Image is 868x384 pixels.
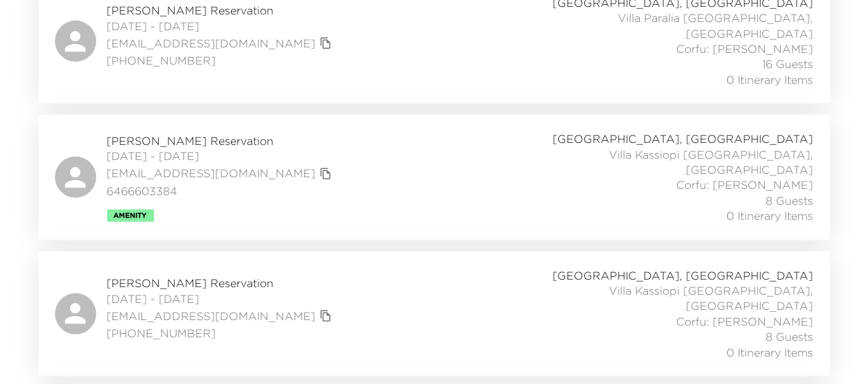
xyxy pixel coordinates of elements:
[553,268,814,283] span: [GEOGRAPHIC_DATA], [GEOGRAPHIC_DATA]
[107,308,316,324] a: [EMAIL_ADDRESS][DOMAIN_NAME]
[316,306,335,326] button: copy primary member email
[763,56,814,71] span: 16 Guests
[107,326,335,341] span: [PHONE_NUMBER]
[727,72,814,87] span: 0 Itinerary Items
[677,41,814,56] span: Corfu: [PERSON_NAME]
[107,166,316,181] a: [EMAIL_ADDRESS][DOMAIN_NAME]
[107,133,335,148] span: [PERSON_NAME] Reservation
[38,115,830,240] a: [PERSON_NAME] Reservation[DATE] - [DATE][EMAIL_ADDRESS][DOMAIN_NAME]copy primary member email6466...
[107,53,335,68] span: [PHONE_NUMBER]
[38,251,830,376] a: [PERSON_NAME] Reservation[DATE] - [DATE][EMAIL_ADDRESS][DOMAIN_NAME]copy primary member email[PHO...
[107,148,335,163] span: [DATE] - [DATE]
[510,10,814,41] span: Villa Paralia [GEOGRAPHIC_DATA], [GEOGRAPHIC_DATA]
[316,34,335,53] button: copy primary member email
[107,183,335,199] span: 6466603384
[107,19,335,34] span: [DATE] - [DATE]
[510,283,814,314] span: Villa Kassiopi [GEOGRAPHIC_DATA], [GEOGRAPHIC_DATA]
[107,3,335,18] span: [PERSON_NAME] Reservation
[553,131,814,146] span: [GEOGRAPHIC_DATA], [GEOGRAPHIC_DATA]
[677,314,814,329] span: Corfu: [PERSON_NAME]
[107,275,335,291] span: [PERSON_NAME] Reservation
[114,212,147,220] span: Amenity
[727,208,814,223] span: 0 Itinerary Items
[677,177,814,192] span: Corfu: [PERSON_NAME]
[107,36,316,51] a: [EMAIL_ADDRESS][DOMAIN_NAME]
[316,164,335,183] button: copy primary member email
[510,147,814,178] span: Villa Kassiopi [GEOGRAPHIC_DATA], [GEOGRAPHIC_DATA]
[727,345,814,360] span: 0 Itinerary Items
[766,329,814,344] span: 8 Guests
[766,193,814,208] span: 8 Guests
[107,291,335,306] span: [DATE] - [DATE]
